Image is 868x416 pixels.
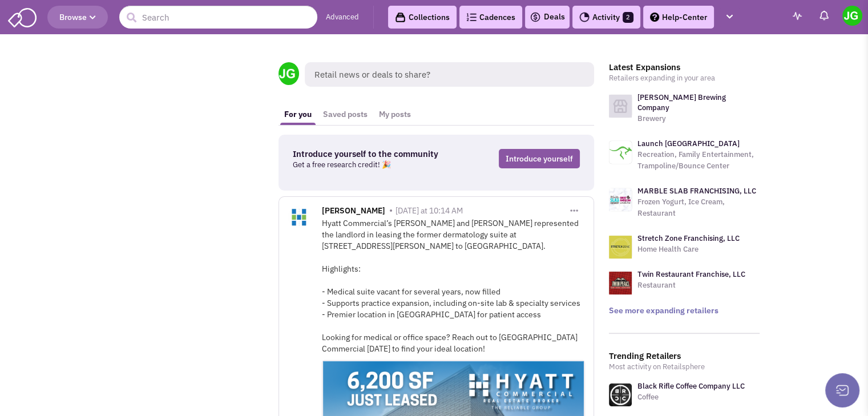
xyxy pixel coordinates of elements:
p: Coffee [637,391,745,403]
p: Frozen Yogurt, Ice Cream, Restaurant [637,196,760,219]
img: logo [609,236,632,259]
p: Recreation, Family Entertainment, Trampoline/Bounce Center [637,149,760,172]
p: Retailers expanding in your area [609,72,760,84]
a: Introduce yourself [499,149,580,168]
p: Restaurant [637,280,745,291]
h3: Latest Expansions [609,62,760,72]
div: Hyatt Commercial’s [PERSON_NAME] and [PERSON_NAME] represented the landlord in leasing the former... [322,217,585,354]
h3: Introduce yourself to the community [293,149,454,159]
img: logo [609,272,632,294]
img: logo [609,95,632,118]
a: Black Rifle Coffee Company LLC [637,381,745,391]
a: MARBLE SLAB FRANCHISING, LLC [637,186,756,196]
p: Brewery [637,113,760,124]
span: [DATE] at 10:14 AM [395,205,463,216]
a: Deals [530,10,565,24]
input: Search [119,6,317,29]
p: Home Health Care [637,244,740,255]
h3: Trending Retailers [609,351,760,361]
p: Most activity on Retailsphere [609,361,760,373]
a: Saved posts [317,104,373,125]
a: Advanced [326,12,359,23]
a: Twin Restaurant Franchise, LLC [637,269,745,279]
span: Browse [59,12,96,22]
span: [PERSON_NAME] [322,205,385,219]
a: [PERSON_NAME] Brewing Company [637,92,726,112]
img: logo [609,141,632,164]
span: 2 [623,12,633,23]
a: For you [278,104,317,125]
img: Activity.png [579,12,590,22]
img: SmartAdmin [8,6,37,27]
a: See more expanding retailers [609,305,718,316]
span: Retail news or deals to share? [305,62,594,87]
a: Stretch Zone Franchising, LLC [637,233,740,243]
img: Jegan Gomangalam [842,6,862,26]
button: Browse [47,6,108,29]
img: icon-collection-lavender-black.svg [395,12,406,23]
a: Launch [GEOGRAPHIC_DATA] [637,139,740,148]
img: help.png [650,13,659,22]
a: Help-Center [643,6,714,29]
img: logo [609,188,632,211]
p: Get a free research credit! 🎉 [293,159,454,171]
a: My posts [373,104,417,125]
a: Activity2 [572,6,640,29]
a: Collections [388,6,457,29]
a: Cadences [459,6,522,29]
img: Cadences_logo.png [466,13,477,21]
img: icon-deals.svg [530,10,541,24]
